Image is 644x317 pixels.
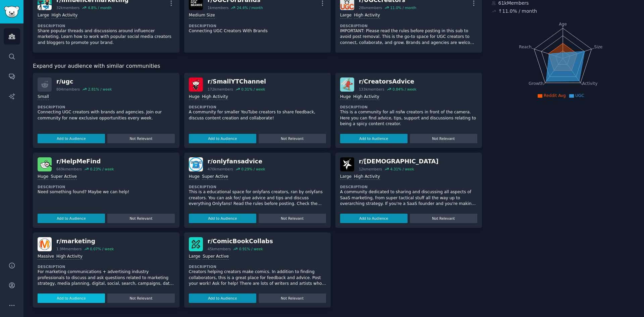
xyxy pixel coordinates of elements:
dt: Description [38,264,175,269]
dt: Description [38,184,175,189]
div: 11.0 % / month [390,5,416,10]
div: 133k members [359,87,384,92]
div: 12k members [359,167,382,171]
tspan: Size [594,44,602,49]
div: r/ onlyfansadvice [208,157,265,166]
button: Add to Audience [38,214,105,223]
dt: Description [340,23,477,28]
div: Large [189,254,200,260]
div: 172k members [208,87,233,92]
div: 28k members [359,5,382,10]
p: Connecting UGC Creators With Brands [189,28,326,34]
button: Add to Audience [38,134,105,143]
button: Not Relevant [410,134,477,143]
div: 2.81 % / week [88,87,112,92]
div: High Activity [51,12,77,19]
button: Add to Audience [340,214,408,223]
div: r/ HelpMeFind [56,157,114,166]
div: 0.91 % / week [239,247,263,251]
img: ComicBookCollabs [189,237,203,251]
div: 1k members [208,5,229,10]
div: 669k members [56,167,82,171]
div: r/ ugc [56,77,112,86]
div: Huge [340,94,351,100]
img: onlyfansadvice [189,157,203,171]
img: GummySearch logo [4,6,19,18]
p: A community for smaller YouTube creators to share feedback, discuss content creation and collabor... [189,109,326,121]
tspan: Age [559,22,567,27]
tspan: Reach [519,44,532,49]
button: Not Relevant [107,214,175,223]
dt: Description [340,105,477,109]
dt: Description [38,23,175,28]
button: Not Relevant [259,294,326,303]
div: Huge [189,94,200,100]
img: marketing [38,237,52,251]
div: 0.29 % / week [241,167,265,171]
button: Not Relevant [259,214,326,223]
div: r/ [DEMOGRAPHIC_DATA] [359,157,439,166]
img: SmallYTChannel [189,77,203,92]
img: SaaSMarketing [340,157,354,171]
div: 32k members [56,5,79,10]
dt: Description [340,184,477,189]
div: Medium Size [189,12,215,19]
div: Massive [38,254,54,260]
dt: Description [38,105,175,109]
div: 804 members [56,87,80,92]
span: UGC [575,93,584,98]
div: Huge [189,174,200,180]
div: 0.23 % / week [90,167,114,171]
p: Need something found? Maybe we can help! [38,189,175,195]
button: Add to Audience [340,134,408,143]
p: This is a educational space for onlyfans creators, ran by onlyfans creators. You can ask for/ giv... [189,189,326,207]
div: High Activity [56,254,83,260]
div: Super Active [202,174,228,180]
button: Not Relevant [107,134,175,143]
div: Large [340,12,352,19]
div: Small [38,94,49,100]
div: ↑ 11.0 % / month [498,8,537,15]
div: High Activity [354,12,380,19]
p: For marketing communications + advertising industry professionals to discuss and ask questions re... [38,269,175,287]
span: Reddit Avg [544,93,566,98]
button: Add to Audience [38,294,105,303]
tspan: Activity [582,81,597,86]
div: 0.07 % / week [90,247,114,251]
div: r/ ComicBookCollabs [208,237,273,246]
div: High Activity [354,174,380,180]
p: This is a community for all nsfw creators in front of the camera. Here you can find advice, tips,... [340,109,477,127]
div: 470k members [208,167,233,171]
div: 0.31 % / week [241,87,265,92]
dt: Description [189,105,326,109]
div: Large [340,174,352,180]
p: Creators helping creators make comics. In addition to finding collaborators, this is a great plac... [189,269,326,287]
div: Super Active [51,174,77,180]
div: High Activity [353,94,379,100]
div: 24.4 % / month [237,5,263,10]
p: IMPORTANT: Please read the rules before posting in this sub to avoid post removal. This is the go... [340,28,477,46]
div: 4.31 % / week [390,167,414,171]
div: 4.8 % / month [88,5,112,10]
dt: Description [189,264,326,269]
dt: Description [189,23,326,28]
span: Expand your audience with similar communities [33,62,160,70]
div: 45k members [208,247,231,251]
div: r/ marketing [56,237,114,246]
dt: Description [189,184,326,189]
img: CreatorsAdvice [340,77,354,92]
tspan: Growth [529,81,543,86]
div: r/ SmallYTChannel [208,77,266,86]
button: Add to Audience [189,134,256,143]
button: Not Relevant [410,214,477,223]
div: 0.84 % / week [392,87,416,92]
button: Not Relevant [107,294,175,303]
img: HelpMeFind [38,157,52,171]
div: r/ CreatorsAdvice [359,77,417,86]
div: Huge [38,174,48,180]
p: A community dedicated to sharing and discussing all aspects of SaaS marketing, from super tactica... [340,189,477,207]
div: Large [38,12,49,19]
p: Connecting UGC creators with brands and agencies. Join our community for new exclusive opportunit... [38,109,175,121]
p: Share popular threads and discussions around influencer marketing. Learn how to work with popular... [38,28,175,46]
button: Add to Audience [189,214,256,223]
